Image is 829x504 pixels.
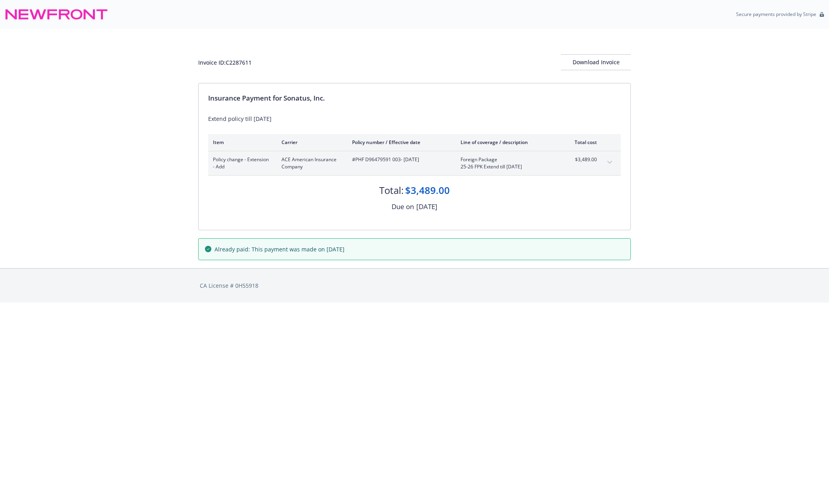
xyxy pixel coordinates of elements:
span: Foreign Package25-26 FPK Extend till [DATE] [461,156,554,170]
div: Due on [392,202,414,212]
div: Line of coverage / description [461,139,554,146]
div: Total cost [567,139,597,146]
div: Total: [379,184,404,197]
span: ACE American Insurance Company [282,156,339,170]
div: Insurance Payment for Sonatus, Inc. [208,93,621,103]
div: Download Invoice [561,55,631,70]
div: CA License # 0H55918 [200,281,629,290]
button: Download Invoice [561,54,631,70]
span: 25-26 FPK Extend till [DATE] [461,163,554,170]
div: Carrier [282,139,339,146]
span: Policy change - Extension - Add [213,156,269,170]
div: Item [213,139,269,146]
button: expand content [603,156,616,169]
span: Foreign Package [461,156,554,163]
div: Invoice ID: C2287611 [198,58,252,67]
span: #PHF D96479591 003 - [DATE] [352,156,448,163]
p: Secure payments provided by Stripe [736,11,816,18]
div: [DATE] [416,202,437,212]
div: $3,489.00 [405,184,450,197]
span: $3,489.00 [567,156,597,163]
div: Policy change - Extension - AddACE American Insurance Company#PHF D96479591 003- [DATE]Foreign Pa... [208,151,621,175]
span: Already paid: This payment was made on [DATE] [215,245,345,253]
div: Policy number / Effective date [352,139,448,146]
div: Extend policy till [DATE] [208,115,621,123]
